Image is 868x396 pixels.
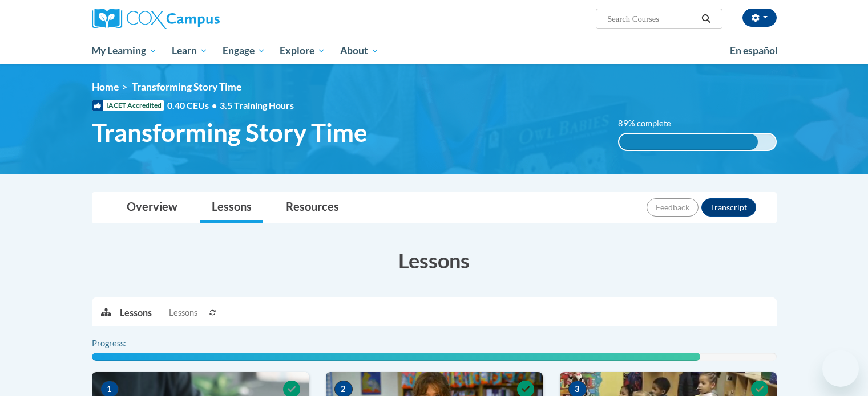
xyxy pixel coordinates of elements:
span: Learn [172,44,208,58]
span: 0.40 CEUs [167,99,220,112]
a: Lessons [200,193,263,223]
span: Transforming Story Time [132,81,241,93]
h3: Lessons [92,246,777,275]
button: Feedback [647,198,699,217]
button: Search [697,12,714,26]
button: Transcript [701,198,756,217]
button: Account Settings [742,9,777,27]
span: Engage [223,44,265,58]
div: 89% complete [619,134,758,150]
img: Cox Campus [92,9,220,29]
label: Progress: [92,337,158,350]
span: My Learning [91,44,157,58]
a: En español [722,39,785,63]
div: Main menu [75,38,794,64]
a: My Learning [84,38,165,64]
span: Explore [280,44,325,58]
a: Explore [272,38,333,64]
span: Transforming Story Time [92,117,368,148]
a: Home [92,81,119,93]
iframe: Button to launch messaging window [822,350,859,387]
a: Learn [164,38,215,64]
input: Search Courses [606,12,697,26]
a: About [333,38,386,64]
span: About [340,44,379,58]
label: 89% complete [618,117,684,130]
a: Cox Campus [92,9,309,29]
a: Engage [215,38,273,64]
span: En español [730,44,778,56]
p: Lessons [120,307,152,319]
span: • [212,100,217,111]
a: Resources [274,193,350,223]
span: Lessons [169,307,197,319]
span: IACET Accredited [92,100,164,111]
a: Overview [115,193,189,223]
span: 3.5 Training Hours [220,100,294,111]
